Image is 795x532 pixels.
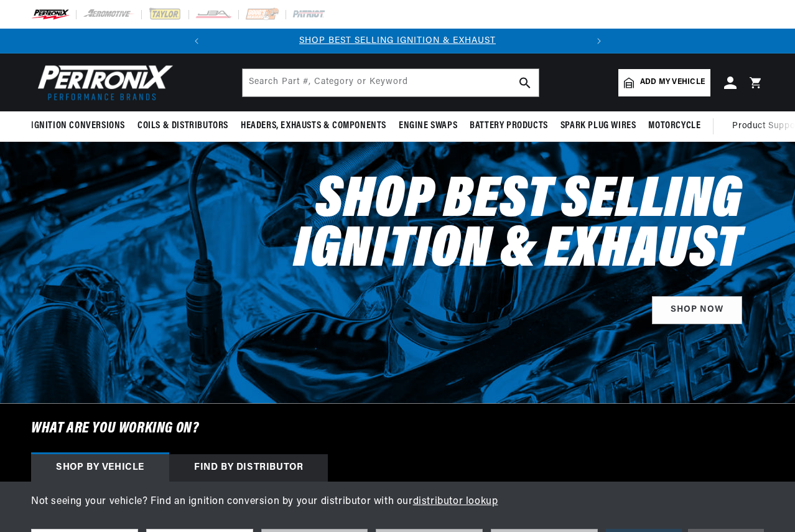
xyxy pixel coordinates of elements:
[299,36,496,45] a: SHOP BEST SELLING IGNITION & EXHAUST
[209,34,587,48] div: 1 of 2
[31,111,131,141] summary: Ignition Conversions
[399,119,457,133] span: Engine Swaps
[413,497,498,506] a: distributor lookup
[393,111,463,141] summary: Engine Swaps
[642,111,707,141] summary: Motorcycle
[241,119,386,133] span: Headers, Exhausts & Components
[210,177,742,276] h2: Shop Best Selling Ignition & Exhaust
[31,494,764,510] p: Not seeing your vehicle? Find an ignition conversion by your distributor with our
[169,454,328,482] div: Find by Distributor
[31,119,125,133] span: Ignition Conversions
[648,119,700,133] span: Motorcycle
[243,69,539,96] input: Search Part #, Category or Keyword
[554,111,643,141] summary: Spark Plug Wires
[463,111,554,141] summary: Battery Products
[235,111,393,141] summary: Headers, Exhausts & Components
[184,29,209,54] button: Translation missing: en.sections.announcements.previous_announcement
[511,69,539,96] button: search button
[640,77,705,88] span: Add my vehicle
[587,29,611,54] button: Translation missing: en.sections.announcements.next_announcement
[209,34,587,48] div: Announcement
[652,296,742,324] a: SHOP NOW
[31,61,174,104] img: Pertronix
[137,119,228,133] span: Coils & Distributors
[31,454,169,482] div: Shop by vehicle
[618,69,710,96] a: Add my vehicle
[470,119,548,133] span: Battery Products
[131,111,235,141] summary: Coils & Distributors
[560,119,636,133] span: Spark Plug Wires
